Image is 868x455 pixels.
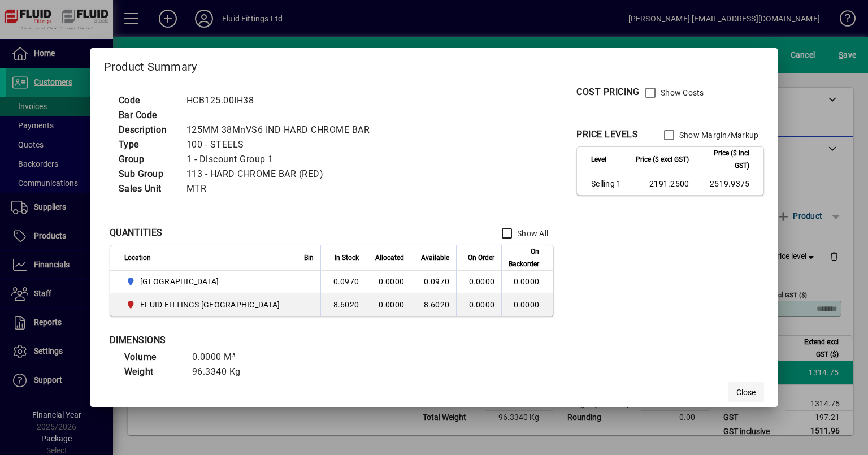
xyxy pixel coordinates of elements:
[515,228,548,239] label: Show All
[140,299,280,310] span: FLUID FITTINGS [GEOGRAPHIC_DATA]
[375,252,404,264] span: Allocated
[591,153,606,166] span: Level
[468,252,494,264] span: On Order
[411,293,456,316] td: 8.6020
[658,87,704,98] label: Show Costs
[501,293,553,316] td: 0.0000
[736,387,756,398] span: Close
[181,181,384,196] td: MTR
[320,293,366,316] td: 8.6020
[181,93,384,108] td: HCB125.00IH38
[181,137,384,152] td: 100 - STEELS
[181,123,384,137] td: 125MM 38MnVS6 IND HARD CHROME BAR
[181,167,384,181] td: 113 - HARD CHROME BAR (RED)
[113,167,181,181] td: Sub Group
[113,181,181,196] td: Sales Unit
[628,172,696,195] td: 2191.2500
[113,123,181,137] td: Description
[469,277,495,286] span: 0.0000
[509,245,539,270] span: On Backorder
[728,382,764,402] button: Close
[320,271,366,293] td: 0.0970
[113,137,181,152] td: Type
[591,178,621,189] span: Selling 1
[113,93,181,108] td: Code
[124,275,285,288] span: AUCKLAND
[703,147,749,172] span: Price ($ incl GST)
[366,271,411,293] td: 0.0000
[696,172,763,195] td: 2519.9375
[304,252,314,264] span: Bin
[110,226,163,240] div: QUANTITIES
[186,365,254,379] td: 96.3340 Kg
[186,350,254,365] td: 0.0000 M³
[124,252,151,264] span: Location
[181,152,384,167] td: 1 - Discount Group 1
[335,252,359,264] span: In Stock
[421,252,449,264] span: Available
[140,276,219,287] span: [GEOGRAPHIC_DATA]
[636,153,689,166] span: Price ($ excl GST)
[124,298,285,311] span: FLUID FITTINGS CHRISTCHURCH
[110,333,392,347] div: DIMENSIONS
[113,152,181,167] td: Group
[677,129,759,141] label: Show Margin/Markup
[366,293,411,316] td: 0.0000
[119,365,186,379] td: Weight
[501,271,553,293] td: 0.0000
[119,350,186,365] td: Volume
[576,128,638,141] div: PRICE LEVELS
[576,85,639,99] div: COST PRICING
[411,271,456,293] td: 0.0970
[469,300,495,309] span: 0.0000
[113,108,181,123] td: Bar Code
[90,48,778,81] h2: Product Summary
